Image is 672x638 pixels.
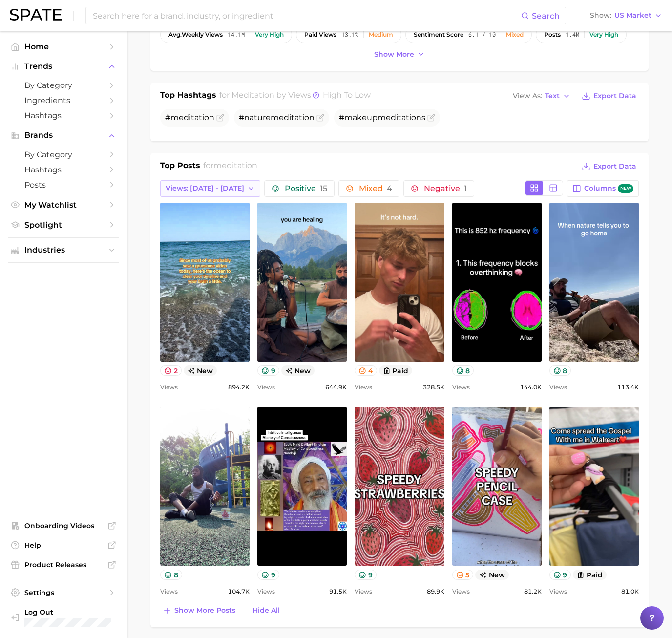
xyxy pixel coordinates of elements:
[203,160,257,174] h2: for
[250,604,282,617] button: Hide All
[8,217,119,233] a: Spotlight
[8,162,119,177] a: Hashtags
[372,48,427,61] button: Show more
[341,31,358,38] span: 13.1%
[8,39,119,54] a: Home
[468,31,496,38] span: 6.1 / 10
[369,31,393,38] div: Medium
[567,180,639,197] button: Columnsnew
[579,160,639,173] button: Export Data
[24,150,103,159] span: by Category
[160,26,292,43] button: avg.weekly views14.1mVery high
[8,59,119,74] button: Trends
[374,50,414,59] span: Show more
[8,177,119,192] a: Posts
[160,365,182,376] button: 2
[24,521,103,530] span: Onboarding Videos
[387,184,392,193] span: 4
[24,111,103,120] span: Hashtags
[316,114,324,122] button: Flag as miscategorized or irrelevant
[513,93,542,99] span: View As
[621,586,639,597] span: 81.0k
[536,26,627,43] button: posts1.4mVery high
[174,606,235,615] span: Show more posts
[24,588,103,597] span: Settings
[520,382,542,393] span: 144.0k
[304,31,336,38] span: paid views
[414,31,463,38] span: sentiment score
[506,31,524,38] div: Mixed
[584,184,633,193] span: Columns
[24,180,103,190] span: Posts
[228,382,250,393] span: 894.2k
[427,586,444,597] span: 89.9k
[8,518,119,533] a: Onboarding Videos
[24,165,103,174] span: Hashtags
[296,26,401,43] button: paid views13.1%Medium
[8,243,119,257] button: Industries
[160,604,238,617] button: Show more posts
[323,90,371,100] span: high to low
[329,586,347,597] span: 91.5k
[8,108,119,123] a: Hashtags
[405,26,532,43] button: sentiment score6.1 / 10Mixed
[24,131,103,140] span: Brands
[355,586,372,597] span: Views
[24,560,103,569] span: Product Releases
[239,113,315,122] span: #nature
[252,606,280,615] span: Hide All
[589,31,618,38] div: Very high
[378,113,421,122] span: meditation
[8,557,119,572] a: Product Releases
[8,147,119,162] a: by Category
[285,185,327,192] span: Positive
[24,96,103,105] span: Ingredients
[228,586,250,597] span: 104.7k
[424,185,467,192] span: Negative
[566,31,579,38] span: 1.4m
[464,184,467,193] span: 1
[257,382,275,393] span: Views
[545,93,560,99] span: Text
[618,184,633,193] span: new
[549,382,567,393] span: Views
[24,200,103,210] span: My Watchlist
[216,114,224,122] button: Flag as miscategorized or irrelevant
[593,162,636,170] span: Export Data
[213,161,257,170] span: meditation
[423,382,444,393] span: 328.5k
[355,365,377,376] button: 4
[588,9,665,22] button: ShowUS Market
[579,89,639,103] button: Export Data
[8,128,119,143] button: Brands
[219,89,371,103] h2: for by Views
[160,586,178,597] span: Views
[24,246,103,255] span: Industries
[8,605,119,630] a: Log out. Currently logged in with e-mail jacob.demos@robertet.com.
[160,160,200,174] h1: Top Posts
[168,31,223,38] span: weekly views
[8,585,119,600] a: Settings
[160,89,216,103] h1: Top Hashtags
[573,570,607,580] button: paid
[231,90,274,100] span: meditation
[355,382,372,393] span: Views
[257,365,279,376] button: 9
[257,586,275,597] span: Views
[427,114,435,122] button: Flag as miscategorized or irrelevant
[549,365,571,376] button: 8
[24,42,103,51] span: Home
[168,31,182,38] abbr: average
[614,13,651,18] span: US Market
[325,382,347,393] span: 644.9k
[8,538,119,553] a: Help
[228,31,245,38] span: 14.1m
[24,608,120,617] span: Log Out
[359,185,392,192] span: Mixed
[355,570,377,580] button: 9
[475,570,509,580] span: new
[379,365,413,376] button: paid
[320,184,327,193] span: 15
[452,365,474,376] button: 8
[160,180,260,197] button: Views: [DATE] - [DATE]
